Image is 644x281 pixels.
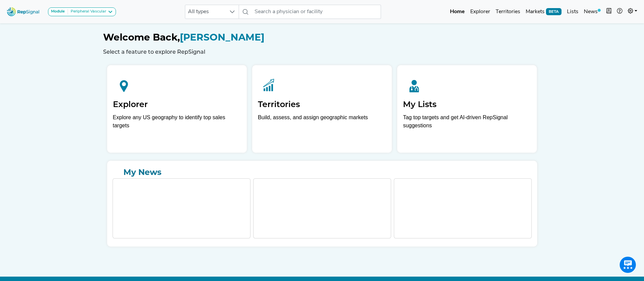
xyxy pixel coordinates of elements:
[51,9,65,14] strong: Module
[546,8,562,15] span: BETA
[258,100,386,109] h2: Territories
[564,5,581,19] a: Lists
[468,5,493,19] a: Explorer
[185,5,226,19] span: All types
[113,113,241,130] div: Explore any US geography to identify top sales targets
[523,5,564,19] a: MarketsBETA
[403,100,531,109] h2: My Lists
[397,65,537,153] a: My ListsTag top targets and get AI-driven RepSignal suggestions
[48,7,116,16] button: ModulePeripheral Vascular
[603,5,614,19] button: Intel Book
[581,5,603,19] a: News
[403,113,531,133] p: Tag top targets and get AI-driven RepSignal suggestions
[103,32,541,43] h1: [PERSON_NAME]
[447,5,468,19] a: Home
[493,5,523,19] a: Territories
[113,166,532,178] a: My News
[68,9,106,15] div: Peripheral Vascular
[107,65,247,153] a: ExplorerExplore any US geography to identify top sales targets
[103,31,180,43] span: Welcome Back,
[252,5,381,19] input: Search a physician or facility
[103,49,541,55] h6: Select a feature to explore RepSignal
[258,113,386,133] p: Build, assess, and assign geographic markets
[252,65,392,153] a: TerritoriesBuild, assess, and assign geographic markets
[113,100,241,109] h2: Explorer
